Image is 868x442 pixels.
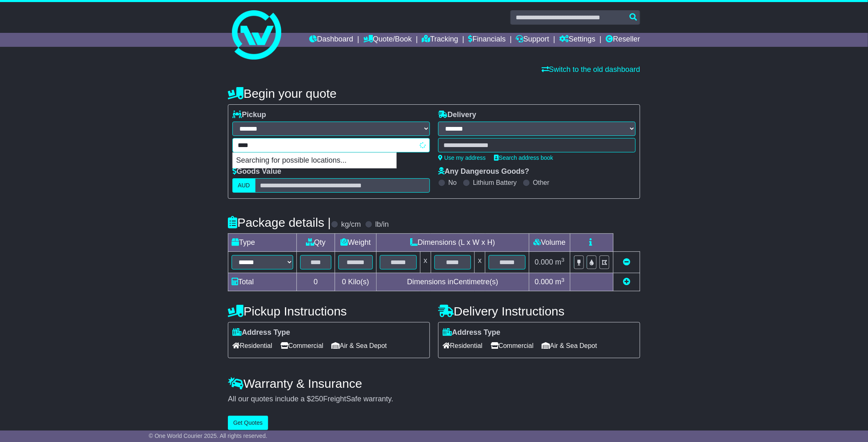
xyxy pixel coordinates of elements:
a: Reseller [606,33,640,47]
label: Lithium Battery [473,179,517,186]
a: Remove this item [623,258,630,266]
span: Residential [232,339,272,352]
h4: Begin your quote [228,87,640,100]
a: Switch to the old dashboard [542,65,640,74]
typeahead: Please provide city [232,138,430,152]
td: Weight [335,234,377,252]
label: kg/cm [341,220,361,229]
span: Air & Sea Depot [542,339,597,352]
span: 250 [311,395,323,403]
label: AUD [232,178,255,193]
label: Goods Value [232,167,281,176]
h4: Delivery Instructions [438,304,640,318]
label: No [448,179,457,186]
td: Kilo(s) [335,273,377,291]
span: m [555,258,565,266]
a: Settings [559,33,595,47]
button: Get Quotes [228,416,268,430]
td: Qty [297,234,335,252]
span: Air & Sea Depot [332,339,387,352]
span: Residential [443,339,482,352]
a: Dashboard [309,33,353,47]
td: Type [228,234,297,252]
td: Dimensions (L x W x H) [376,234,529,252]
span: © One World Courier 2025. All rights reserved. [149,433,267,439]
label: Other [533,179,549,186]
span: m [555,278,565,286]
a: Search address book [494,154,553,161]
a: Support [516,33,549,47]
p: Searching for possible locations... [233,153,396,168]
td: x [420,252,431,273]
a: Quote/Book [363,33,412,47]
h4: Package details | [228,216,331,229]
span: 0 [342,278,346,286]
div: All our quotes include a $ FreightSafe warranty. [228,395,640,404]
label: Address Type [232,328,290,337]
td: Dimensions in Centimetre(s) [376,273,529,291]
span: Commercial [280,339,323,352]
span: Commercial [491,339,533,352]
a: Use my address [438,154,486,161]
td: Volume [529,234,570,252]
a: Add new item [623,278,630,286]
label: Pickup [232,110,266,120]
label: Delivery [438,110,476,120]
label: Address Type [443,328,501,337]
sup: 3 [561,277,565,283]
sup: 3 [561,257,565,263]
h4: Warranty & Insurance [228,377,640,390]
label: lb/in [375,220,389,229]
td: Total [228,273,297,291]
td: 0 [297,273,335,291]
label: Any Dangerous Goods? [438,167,529,176]
span: 0.000 [535,278,553,286]
td: x [475,252,485,273]
h4: Pickup Instructions [228,304,430,318]
a: Tracking [422,33,458,47]
a: Financials [468,33,506,47]
span: 0.000 [535,258,553,266]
